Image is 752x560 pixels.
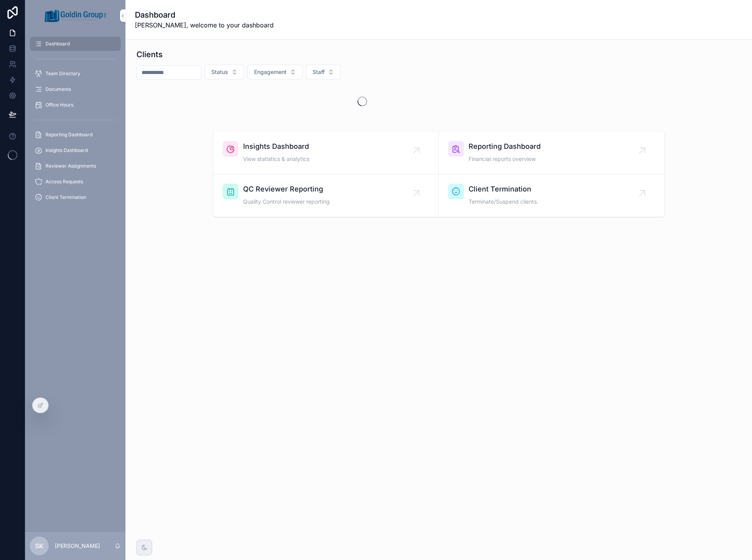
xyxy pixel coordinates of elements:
[243,155,309,163] span: View statistics & analytics
[254,68,287,76] span: Engagement
[45,163,96,169] span: Reviewer Assignments
[213,132,439,174] a: Insights DashboardView statistics & analytics
[30,190,121,204] a: Client Termination
[45,41,70,47] span: Dashboard
[45,102,73,108] span: Office Hours
[469,155,541,163] span: Financial reports overview
[135,20,274,30] span: [PERSON_NAME], welcome to your dashboard
[469,198,538,206] span: Terminate/Suspend clients.
[30,143,121,157] a: Insights Dashboard
[45,132,93,138] span: Reporting Dashboard
[30,175,121,189] a: Access Requests
[30,128,121,142] a: Reporting Dashboard
[247,65,303,79] button: Select Button
[30,98,121,112] a: Office Hours
[243,198,330,206] span: Quality Control reviewer reporting
[25,31,125,215] div: scrollable content
[30,67,121,81] a: Team Directory
[30,159,121,173] a: Reviewer Assignments
[243,141,309,152] span: Insights Dashboard
[136,49,163,60] h1: Clients
[469,184,538,195] span: Client Termination
[45,179,83,185] span: Access Requests
[469,141,541,152] span: Reporting Dashboard
[205,65,244,79] button: Select Button
[45,194,86,201] span: Client Termination
[30,82,121,96] a: Documents
[439,174,664,217] a: Client TerminationTerminate/Suspend clients.
[55,542,100,550] p: [PERSON_NAME]
[439,132,664,174] a: Reporting DashboardFinancial reports overview
[35,541,44,551] span: SK
[213,174,439,217] a: QC Reviewer ReportingQuality Control reviewer reporting
[45,147,88,154] span: Insights Dashboard
[243,184,330,195] span: QC Reviewer Reporting
[45,86,71,92] span: Documents
[45,9,106,22] img: App logo
[135,9,274,20] h1: Dashboard
[312,68,325,76] span: Staff
[211,68,228,76] span: Status
[45,70,80,77] span: Team Directory
[306,65,341,79] button: Select Button
[30,37,121,51] a: Dashboard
